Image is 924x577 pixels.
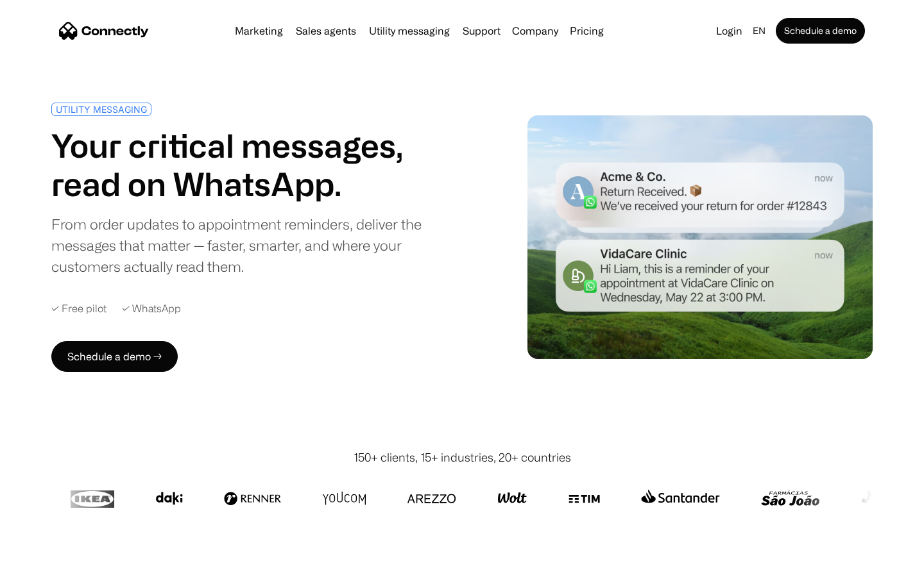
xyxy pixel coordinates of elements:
a: Marketing [230,26,288,36]
a: Sales agents [291,26,361,36]
a: Utility messaging [364,26,455,36]
a: Login [711,22,748,40]
div: 150+ clients, 15+ industries, 20+ countries [354,449,571,466]
div: Company [508,22,562,40]
h1: Your critical messages, read on WhatsApp. [51,126,457,203]
a: home [59,21,149,40]
div: From order updates to appointment reminders, deliver the messages that matter — faster, smarter, ... [51,213,457,277]
a: Support [458,26,506,36]
a: Schedule a demo [776,18,865,44]
div: en [748,22,773,40]
div: Company [512,22,558,40]
div: UTILITY MESSAGING [56,105,147,114]
a: Schedule a demo → [51,341,178,372]
div: en [753,22,766,40]
div: ✓ Free pilot [51,303,107,315]
ul: Language list [26,555,77,573]
a: Pricing [565,26,609,36]
div: ✓ WhatsApp [122,303,181,315]
aside: Language selected: English [13,553,77,573]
